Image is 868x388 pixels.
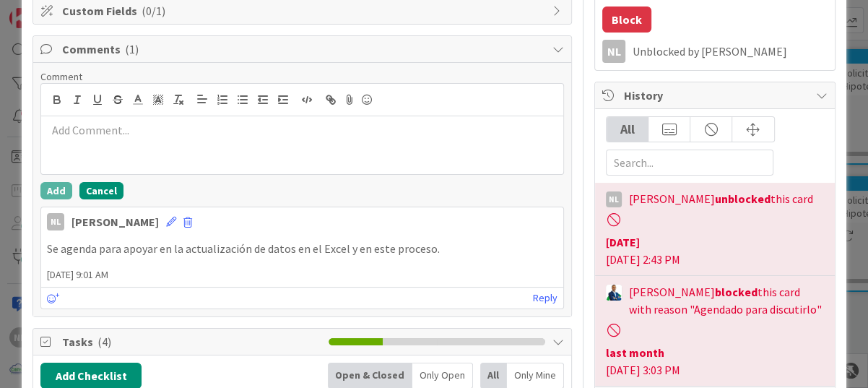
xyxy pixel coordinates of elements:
[633,45,828,58] div: Unblocked by [PERSON_NAME]
[602,7,651,33] button: Block
[606,345,664,360] b: last month
[629,283,824,318] span: [PERSON_NAME] this card with reason "Agendado para discutirlo"
[606,344,824,379] div: [DATE] 3:03 PM
[62,333,321,350] span: Tasks
[715,191,771,206] b: unblocked
[142,4,165,18] span: ( 0/1 )
[97,335,111,349] span: ( 4 )
[40,182,72,199] button: Add
[47,241,557,257] p: Se agenda para apoyar en la actualización de datos en el Excel y en este proceso.
[41,267,563,283] span: [DATE] 9:01 AM
[607,117,648,142] div: All
[606,285,622,301] img: GA
[606,150,773,176] input: Search...
[71,213,159,230] div: [PERSON_NAME]
[79,182,123,199] button: Cancel
[715,285,758,299] b: blocked
[62,40,545,58] span: Comments
[606,233,824,268] div: [DATE] 2:43 PM
[125,42,139,56] span: ( 1 )
[602,40,625,63] div: NL
[624,87,809,104] span: History
[47,213,64,230] div: NL
[533,289,557,307] a: Reply
[629,190,813,207] span: [PERSON_NAME] this card
[606,191,622,207] div: NL
[40,70,82,83] span: Comment
[606,235,640,249] b: [DATE]
[62,2,545,20] span: Custom Fields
